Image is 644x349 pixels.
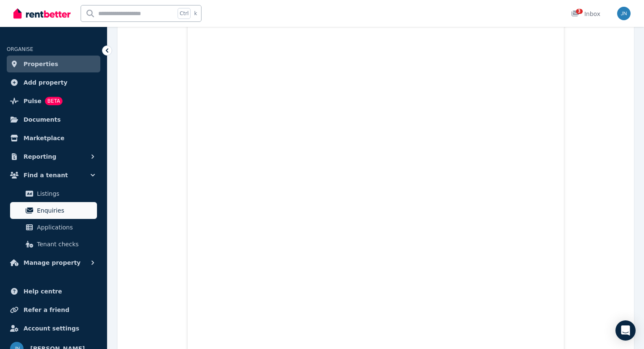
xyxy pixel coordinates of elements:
[24,96,42,106] span: Pulse
[24,286,62,296] span: Help centre
[7,301,100,318] a: Refer a friend
[24,77,68,88] span: Add property
[24,115,61,125] span: Documents
[617,7,631,20] img: Jason Nissen
[37,239,94,249] span: Tenant checks
[7,320,100,337] a: Account settings
[37,205,94,216] span: Enquiries
[7,167,100,184] button: Find a tenant
[7,148,100,165] button: Reporting
[24,59,58,69] span: Properties
[24,152,56,162] span: Reporting
[7,93,100,109] a: PulseBETA
[24,170,68,180] span: Find a tenant
[24,323,79,333] span: Account settings
[10,219,97,236] a: Applications
[7,56,100,72] a: Properties
[178,8,191,19] span: Ctrl
[24,305,69,315] span: Refer a friend
[24,133,64,143] span: Marketplace
[7,74,100,91] a: Add property
[571,10,600,18] div: Inbox
[7,283,100,300] a: Help centre
[615,320,636,341] div: Open Intercom Messenger
[10,202,97,219] a: Enquiries
[45,97,63,105] span: BETA
[7,111,100,128] a: Documents
[24,258,81,268] span: Manage property
[7,254,100,271] button: Manage property
[7,46,33,52] span: ORGANISE
[13,7,71,20] img: RentBetter
[37,222,94,232] span: Applications
[10,185,97,202] a: Listings
[7,130,100,147] a: Marketplace
[194,10,197,17] span: k
[10,236,97,253] a: Tenant checks
[576,9,583,14] span: 3
[37,189,94,199] span: Listings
